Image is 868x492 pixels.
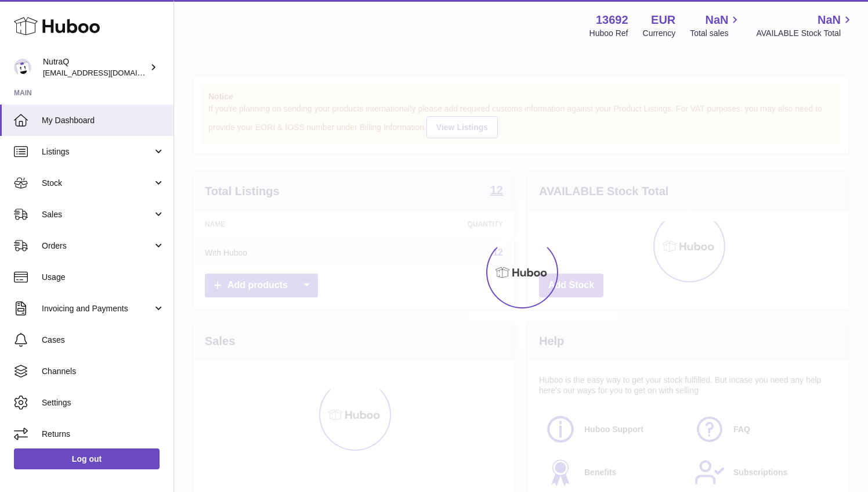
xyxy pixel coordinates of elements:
span: Returns [42,429,165,440]
span: NaN [818,12,841,28]
span: My Dashboard [42,115,165,126]
span: Settings [42,397,165,408]
div: Huboo Ref [589,28,628,39]
div: NutraQ [43,56,147,78]
span: Invoicing and Payments [42,303,153,314]
strong: 13692 [596,12,628,28]
span: Channels [42,366,165,377]
strong: EUR [651,12,675,28]
a: Log out [14,448,160,469]
span: Sales [42,209,153,220]
span: Usage [42,272,165,283]
span: AVAILABLE Stock Total [756,28,854,39]
span: Orders [42,240,153,252]
span: Listings [42,146,153,157]
span: Stock [42,178,153,189]
a: NaN Total sales [690,12,742,39]
span: Total sales [690,28,742,39]
span: NaN [705,12,728,28]
span: [EMAIL_ADDRESS][DOMAIN_NAME] [43,68,171,77]
span: Cases [42,335,165,346]
a: NaN AVAILABLE Stock Total [756,12,854,39]
img: log@nutraq.com [14,59,31,76]
div: Currency [643,28,676,39]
